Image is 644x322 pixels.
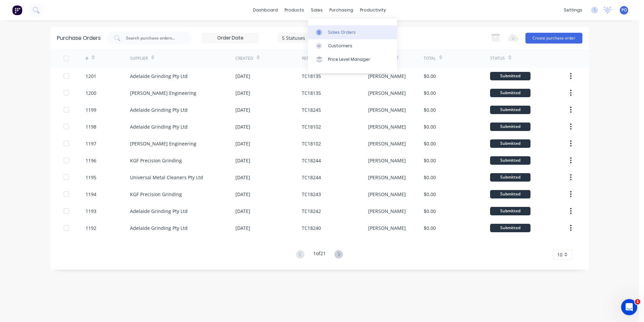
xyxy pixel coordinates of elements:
div: $0.00 [424,106,436,113]
div: Submitted [490,139,530,148]
div: [PERSON_NAME] [368,208,406,215]
div: $0.00 [424,157,436,164]
div: Submitted [490,123,530,131]
div: [DATE] [235,224,250,232]
div: Submitted [490,207,530,215]
div: Total [424,55,436,61]
div: 1200 [86,89,96,97]
span: 10 [557,251,562,258]
div: Purchase Orders [57,34,101,42]
div: [DATE] [235,208,250,215]
div: Submitted [490,89,530,97]
div: Sales Orders [328,29,356,35]
div: sales [308,5,326,15]
img: Factory [12,5,22,15]
div: [PERSON_NAME] Engineering [130,89,196,97]
a: Price Level Manager [308,53,397,66]
div: 5 Statuses [282,34,330,41]
div: [PERSON_NAME] [368,140,406,147]
div: [DATE] [235,106,250,113]
div: $0.00 [424,89,436,97]
div: TC18102 [302,123,321,130]
div: Adelaide Grinding Pty Ltd [130,123,188,130]
div: [PERSON_NAME] [368,224,406,232]
div: 1 of 21 [313,250,326,260]
div: [DATE] [235,89,250,97]
div: [PERSON_NAME] [368,157,406,164]
div: $0.00 [424,224,436,232]
div: 1192 [86,224,96,232]
div: $0.00 [424,123,436,130]
div: TC18240 [302,224,321,232]
div: settings [560,5,586,15]
div: Supplier [130,55,148,61]
div: Adelaide Grinding Pty Ltd [130,224,188,232]
div: Submitted [490,72,530,80]
a: dashboard [250,5,281,15]
div: [DATE] [235,157,250,164]
div: 1194 [86,191,96,198]
div: 1195 [86,174,96,181]
div: $0.00 [424,73,436,80]
div: [PERSON_NAME] [368,89,406,97]
div: Reference [302,55,324,61]
div: Universal Metal Cleaners Pty Ltd [130,174,203,181]
div: $0.00 [424,174,436,181]
div: TC18245 [302,106,321,113]
div: KGF Precision Grinding [130,157,182,164]
div: TC18242 [302,208,321,215]
div: 1193 [86,208,96,215]
a: Sales Orders [308,25,397,39]
div: 1196 [86,157,96,164]
div: Submitted [490,173,530,182]
div: 1198 [86,123,96,130]
div: 1197 [86,140,96,147]
div: Submitted [490,156,530,165]
div: [PERSON_NAME] [368,73,406,80]
div: Submitted [490,224,530,232]
div: KGF Precision Grinding [130,191,182,198]
div: [DATE] [235,123,250,130]
div: Status [490,55,505,61]
button: Create purchase order [525,33,582,44]
div: TC18102 [302,140,321,147]
div: Submitted [490,106,530,114]
div: TC18135 [302,89,321,97]
div: Adelaide Grinding Pty Ltd [130,106,188,113]
span: PO [621,7,627,13]
div: TC18243 [302,191,321,198]
div: Adelaide Grinding Pty Ltd [130,73,188,80]
div: Customers [328,43,352,49]
span: 1 [635,299,640,304]
div: 1201 [86,73,96,80]
div: Submitted [490,190,530,198]
div: $0.00 [424,191,436,198]
div: Created [235,55,253,61]
div: [DATE] [235,191,250,198]
div: [DATE] [235,73,250,80]
div: [PERSON_NAME] [368,191,406,198]
iframe: Intercom live chat [621,299,637,315]
div: [DATE] [235,174,250,181]
div: purchasing [326,5,357,15]
div: # [86,55,88,61]
div: [PERSON_NAME] [368,174,406,181]
div: [DATE] [235,140,250,147]
div: TC18135 [302,73,321,80]
div: [PERSON_NAME] Engineering [130,140,196,147]
input: Search purchase orders... [125,35,181,42]
div: Price Level Manager [328,56,370,62]
div: [PERSON_NAME] [368,123,406,130]
div: TC18244 [302,157,321,164]
div: $0.00 [424,140,436,147]
div: 1199 [86,106,96,113]
div: products [281,5,308,15]
div: productivity [357,5,389,15]
div: [PERSON_NAME] [368,106,406,113]
a: Customers [308,39,397,53]
div: Adelaide Grinding Pty Ltd [130,208,188,215]
input: Order Date [202,33,259,43]
div: TC18244 [302,174,321,181]
div: $0.00 [424,208,436,215]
